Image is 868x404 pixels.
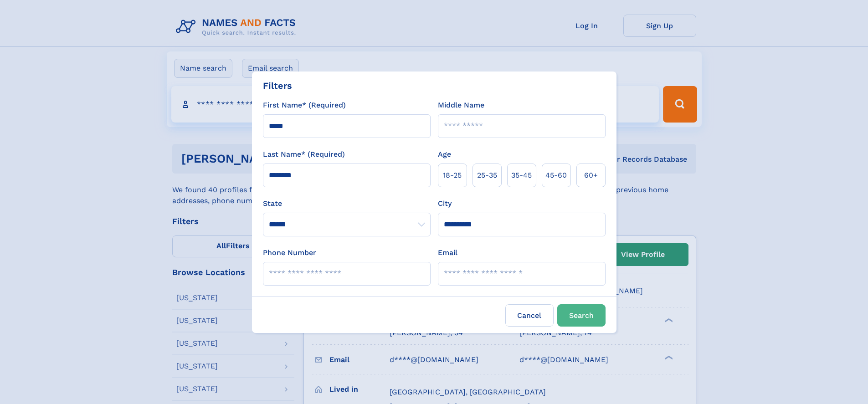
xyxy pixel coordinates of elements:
label: Cancel [505,304,554,327]
span: 60+ [584,170,598,181]
label: Middle Name [438,100,484,111]
label: State [263,198,431,209]
span: 18‑25 [443,170,462,181]
button: Search [557,304,606,327]
span: 45‑60 [545,170,567,181]
label: First Name* (Required) [263,100,346,111]
label: Age [438,149,451,160]
span: 35‑45 [511,170,532,181]
div: Filters [263,79,292,92]
span: 25‑35 [477,170,497,181]
label: City [438,198,452,209]
label: Last Name* (Required) [263,149,345,160]
label: Phone Number [263,247,316,258]
label: Email [438,247,457,258]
